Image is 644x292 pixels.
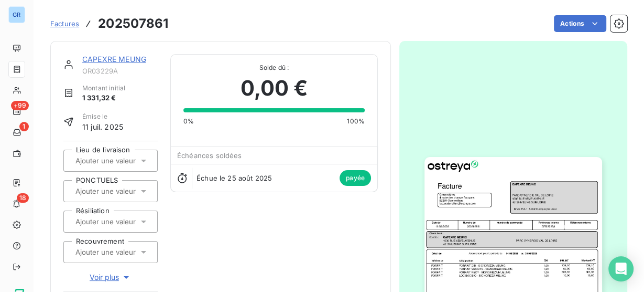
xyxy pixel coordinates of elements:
[50,18,79,29] a: Factures
[241,72,308,104] span: 0,00 €
[74,156,180,165] input: Ajouter une valeur
[608,256,634,281] div: Open Intercom Messenger
[197,174,272,182] span: Échue le 25 août 2025
[17,193,29,203] span: 18
[50,19,79,28] span: Factures
[347,117,365,126] span: 100%
[8,6,25,23] div: GR
[82,112,123,121] span: Émise le
[183,63,365,72] span: Solde dû :
[98,14,168,33] h3: 202507861
[183,117,194,126] span: 0%
[82,55,146,64] a: CAPEXRE MEUNG
[82,84,125,93] span: Montant initial
[82,67,158,75] span: OR03229A
[177,151,242,160] span: Échéances soldées
[82,121,123,132] span: 11 juil. 2025
[74,217,180,226] input: Ajouter une valeur
[74,186,180,196] input: Ajouter une valeur
[74,247,180,257] input: Ajouter une valeur
[63,272,158,283] button: Voir plus
[11,101,29,110] span: +99
[82,93,125,103] span: 1 331,32 €
[340,170,371,186] span: payée
[90,272,132,283] span: Voir plus
[19,122,29,131] span: 1
[554,15,606,32] button: Actions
